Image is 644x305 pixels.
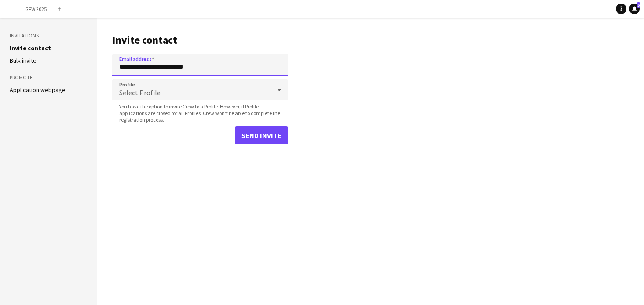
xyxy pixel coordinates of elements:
[112,33,288,47] h1: Invite contact
[119,88,161,97] span: Select Profile
[10,32,87,40] h3: Invitations
[18,0,54,18] button: GFW 2025
[10,86,66,94] a: Application webpage
[112,103,288,123] span: You have the option to invite Crew to a Profile. However, if Profile applications are closed for ...
[10,44,51,52] a: Invite contact
[10,74,87,82] h3: Promote
[629,4,640,14] a: 5
[235,126,288,144] button: Send invite
[10,56,37,64] a: Bulk invite
[637,2,640,8] span: 5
